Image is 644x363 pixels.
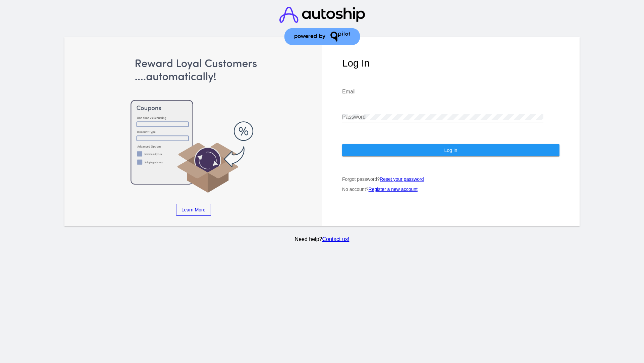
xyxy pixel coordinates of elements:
[342,89,543,95] input: Email
[342,187,559,192] p: No account?
[380,176,424,182] a: Reset your password
[176,204,211,216] a: Learn More
[342,176,559,182] p: Forgot password?
[63,236,581,242] p: Need help?
[369,187,418,192] a: Register a new account
[342,144,559,156] button: Log In
[342,57,559,69] h1: Log In
[444,148,457,153] span: Log In
[85,57,302,194] img: Apply Coupons Automatically to Scheduled Orders with QPilot
[181,207,206,212] span: Learn More
[322,236,349,242] a: Contact us!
